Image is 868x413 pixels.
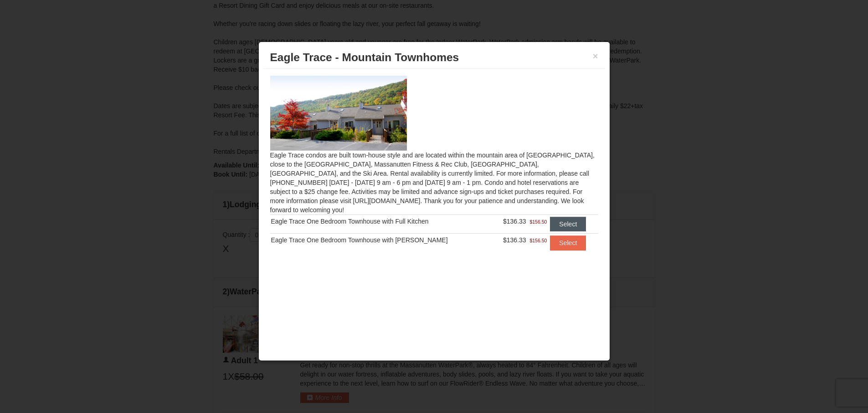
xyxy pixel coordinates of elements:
span: $136.33 [503,218,526,225]
div: Eagle Trace One Bedroom Townhouse with Full Kitchen [271,217,491,226]
button: Select [550,235,586,250]
button: Select [550,217,586,231]
button: × [593,52,598,61]
img: 19218983-1-9b289e55.jpg [270,76,407,151]
span: $156.50 [529,236,547,245]
span: $136.33 [503,236,526,244]
div: Eagle Trace condos are built town-house style and are located within the mountain area of [GEOGRA... [263,69,605,268]
div: Eagle Trace One Bedroom Townhouse with [PERSON_NAME] [271,235,491,245]
span: $156.50 [529,217,547,226]
span: Eagle Trace - Mountain Townhomes [270,51,459,63]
